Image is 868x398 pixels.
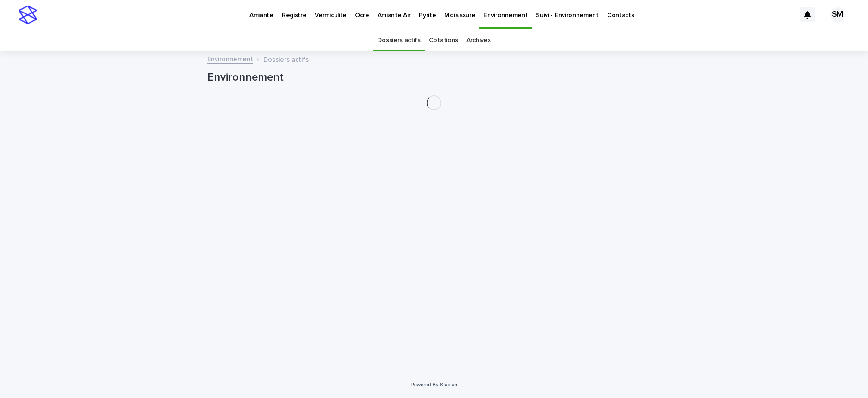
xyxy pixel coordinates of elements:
[263,54,309,64] p: Dossiers actifs
[207,71,661,84] h1: Environnement
[410,382,457,387] a: Powered By Stacker
[377,30,420,51] a: Dossiers actifs
[207,53,253,64] a: Environnement
[19,6,37,24] img: stacker-logo-s-only.png
[429,30,458,51] a: Cotations
[830,7,845,22] div: SM
[466,30,491,51] a: Archives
